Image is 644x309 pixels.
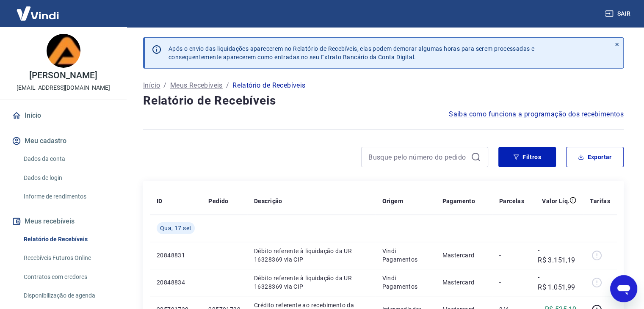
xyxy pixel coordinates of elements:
[20,150,116,168] a: Dados da conta
[169,44,534,61] p: Após o envio das liquidações aparecerem no Relatório de Recebíveis, elas podem demorar algumas ho...
[610,275,637,302] iframe: Botón para iniciar la ventana de mensajería
[232,80,305,91] p: Relatório de Recebíveis
[20,231,116,248] a: Relatório de Recebíveis
[10,0,65,26] img: Vindi
[542,197,569,205] p: Valor Líq.
[499,197,524,205] p: Parcelas
[47,34,80,68] img: 6a1d8cdb-afff-4140-b23b-b3656956e1a1.jpeg
[143,92,624,109] h4: Relatório de Recebíveis
[603,6,634,22] button: Sair
[10,132,116,150] button: Meu cadastro
[17,83,110,92] p: [EMAIL_ADDRESS][DOMAIN_NAME]
[499,251,524,259] p: -
[29,71,97,80] p: [PERSON_NAME]
[163,80,166,91] p: /
[442,251,486,259] p: Mastercard
[498,147,556,167] button: Filtros
[442,278,486,287] p: Mastercard
[157,278,195,287] p: 20848834
[254,197,282,205] p: Descrição
[20,287,116,304] a: Disponibilização de agenda
[538,245,576,265] p: -R$ 3.151,19
[143,80,160,91] a: Início
[566,147,624,167] button: Exportar
[170,80,223,91] a: Meus Recebíveis
[382,197,403,205] p: Origem
[20,188,116,205] a: Informe de rendimentos
[10,106,116,125] a: Início
[20,249,116,267] a: Recebíveis Futuros Online
[590,197,610,205] p: Tarifas
[208,197,228,205] p: Pedido
[20,268,116,286] a: Contratos com credores
[157,197,163,205] p: ID
[160,224,191,232] span: Qua, 17 set
[538,272,576,292] p: -R$ 1.051,99
[382,247,428,264] p: Vindi Pagamentos
[382,274,428,291] p: Vindi Pagamentos
[499,278,524,287] p: -
[10,212,116,231] button: Meus recebíveis
[226,80,229,91] p: /
[368,151,467,163] input: Busque pelo número do pedido
[442,197,475,205] p: Pagamento
[20,169,116,187] a: Dados de login
[254,247,368,264] p: Débito referente à liquidação da UR 16328369 via CIP
[157,251,195,259] p: 20848831
[449,109,624,119] a: Saiba como funciona a programação dos recebimentos
[254,274,368,291] p: Débito referente à liquidação da UR 16328369 via CIP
